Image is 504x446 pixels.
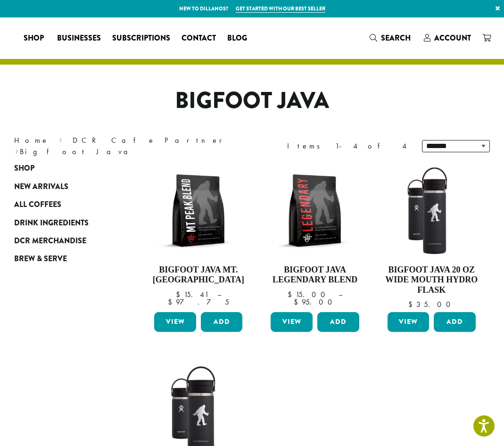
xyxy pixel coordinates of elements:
[14,163,34,174] span: Shop
[408,299,416,309] span: $
[168,297,229,307] bdi: 97.75
[381,33,411,43] span: Search
[14,232,112,250] a: DCR Merchandise
[168,297,176,307] span: $
[14,253,67,265] span: Brew & Serve
[339,289,342,299] span: –
[14,159,112,177] a: Shop
[385,265,478,296] h4: Bigfoot Java 20 oz Wide Mouth Hydro Flask
[434,33,471,43] span: Account
[385,164,478,308] a: Bigfoot Java 20 oz Wide Mouth Hydro Flask $35.00
[57,33,101,44] span: Businesses
[18,31,51,46] a: Shop
[176,289,208,299] bdi: 15.41
[14,135,49,145] a: Home
[287,140,408,152] div: Items 1-4 of 4
[217,289,221,299] span: –
[294,297,337,307] bdi: 95.00
[182,33,216,44] span: Contact
[288,289,296,299] span: $
[24,33,44,44] span: Shop
[14,250,112,268] a: Brew & Serve
[152,164,245,257] img: BFJ_MtPeak_12oz-300x300.png
[294,297,302,307] span: $
[112,33,170,44] span: Subscriptions
[7,87,497,115] h1: Bigfoot Java
[14,196,112,214] a: All Coffees
[176,289,184,299] span: $
[14,199,61,211] span: All Coffees
[271,312,313,332] a: View
[59,132,62,146] span: ›
[152,164,245,308] a: Bigfoot Java Mt. [GEOGRAPHIC_DATA]
[268,265,361,285] h4: Bigfoot Java Legendary Blend
[15,143,18,157] span: ›
[268,164,361,257] img: BFJ_Legendary_12oz-300x300.png
[364,30,418,46] a: Search
[14,217,89,229] span: Drink Ingredients
[152,265,245,285] h4: Bigfoot Java Mt. [GEOGRAPHIC_DATA]
[236,5,325,13] a: Get started with our best seller
[14,135,238,157] nav: Breadcrumb
[73,135,229,145] a: DCR Cafe Partner
[434,312,476,332] button: Add
[227,33,247,44] span: Blog
[154,312,196,332] a: View
[268,164,361,308] a: Bigfoot Java Legendary Blend
[385,164,478,257] img: LO2867-BFJ-Hydro-Flask-20oz-WM-wFlex-Sip-Lid-Black-300x300.jpg
[14,178,112,196] a: New Arrivals
[408,299,455,309] bdi: 35.00
[14,235,86,247] span: DCR Merchandise
[201,312,243,332] button: Add
[317,312,359,332] button: Add
[14,214,112,231] a: Drink Ingredients
[388,312,430,332] a: View
[14,181,68,193] span: New Arrivals
[288,289,330,299] bdi: 15.00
